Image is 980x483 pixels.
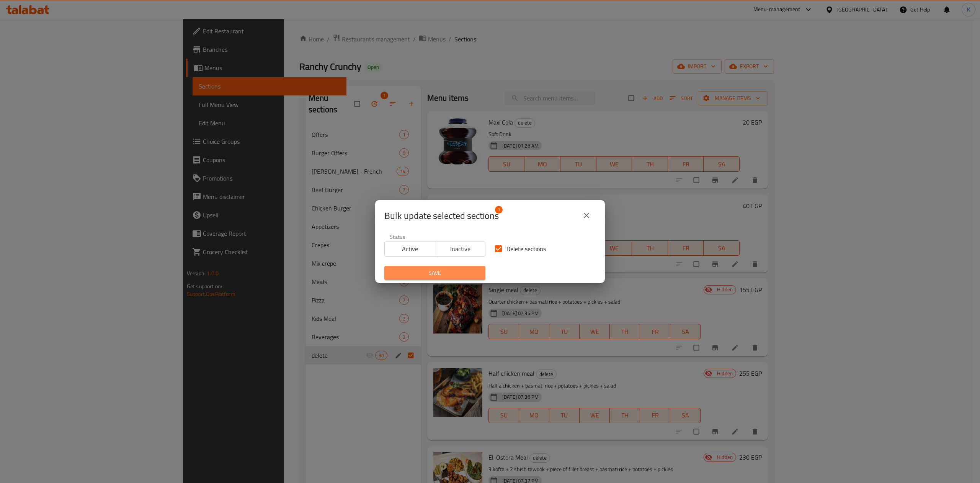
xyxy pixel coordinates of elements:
[390,268,479,278] span: Save
[438,243,483,255] span: Inactive
[506,244,546,253] span: Delete sections
[388,243,432,255] span: Active
[384,266,485,280] button: Save
[435,242,486,257] button: Inactive
[577,206,596,225] button: close
[384,210,499,222] span: Selected section count
[495,206,503,214] span: 1
[384,242,435,257] button: Active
